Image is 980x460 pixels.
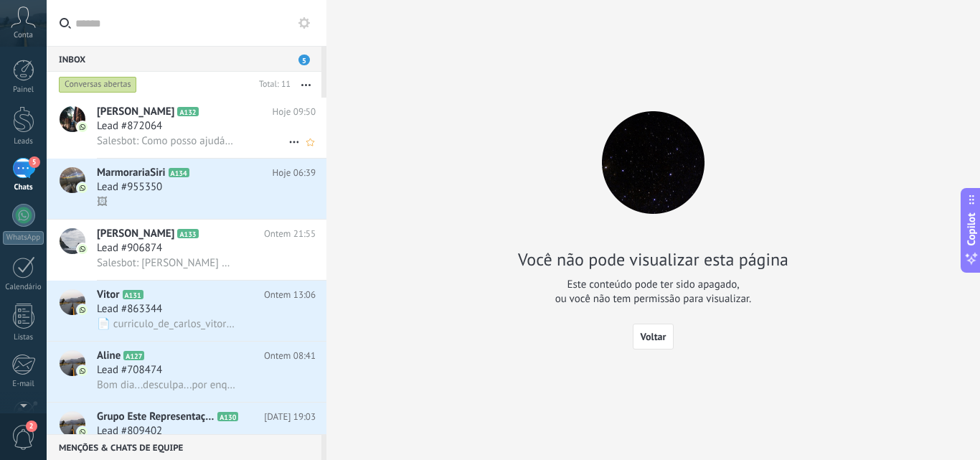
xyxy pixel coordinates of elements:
[97,349,121,363] span: Aline
[97,378,237,392] span: Bom dia...desculpa...por enquanto..nao tenho pressa...30 dias úteis estaria.ok
[641,332,666,342] span: Voltar
[123,290,143,299] span: A131
[3,333,44,342] div: Listas
[47,281,326,341] a: avatariconVitorA131Ontem 13:06Lead #863344📄 curriculo_de_carlos_vitor_de_souza_hernandes_criado_e...
[77,305,88,315] img: icon
[3,137,44,146] div: Leads
[26,421,37,432] span: 2
[47,434,321,460] div: Menções & Chats de equipe
[3,283,44,292] div: Calendário
[97,195,108,209] span: 🖼
[97,180,162,194] span: Lead #955350
[123,351,144,360] span: A127
[3,231,44,245] div: WhatsApp
[97,410,215,424] span: Grupo Este Representações
[97,363,162,377] span: Lead #708474
[273,166,316,180] span: Hoje 06:39
[3,85,44,95] div: Painel
[602,111,705,214] img: no access
[97,105,174,119] span: [PERSON_NAME]
[217,412,238,421] span: A130
[47,220,326,280] a: avataricon[PERSON_NAME]A133Ontem 21:55Lead #906874Salesbot: [PERSON_NAME] Nome: [PERSON_NAME] Sob...
[77,244,88,254] img: icon
[59,76,137,93] div: Conversas abertas
[291,72,321,98] button: Mais
[77,183,88,193] img: icon
[3,380,44,389] div: E-mail
[964,212,979,245] span: Copilot
[177,107,198,116] span: A132
[77,427,88,437] img: icon
[555,278,752,306] span: Este conteúdo pode ter sido apagado, ou você não tem permissão para visualizar.
[29,156,40,168] span: 5
[264,410,316,424] span: [DATE] 19:03
[264,288,316,302] span: Ontem 13:06
[97,302,162,316] span: Lead #863344
[77,366,88,376] img: icon
[97,134,237,148] span: Salesbot: Como posso ajudá-lo ?
[97,119,162,133] span: Lead #872064
[518,248,788,271] h2: Você não pode visualizar esta página
[97,227,174,241] span: [PERSON_NAME]
[47,342,326,402] a: avatariconAlineA127Ontem 08:41Lead #708474Bom dia...desculpa...por enquanto..nao tenho pressa...3...
[253,78,291,92] div: Total: 11
[77,122,88,132] img: icon
[47,46,321,72] div: Inbox
[97,256,237,270] span: Salesbot: [PERSON_NAME] Nome: [PERSON_NAME] Sobrenome: Projetista Telefone (Celular): [PHONE_NUMBER]
[97,166,166,180] span: MarmorariaSiri
[264,227,316,241] span: Ontem 21:55
[97,241,162,255] span: Lead #906874
[47,98,326,158] a: avataricon[PERSON_NAME]A132Hoje 09:50Lead #872064Salesbot: Como posso ajudá-lo ?
[298,55,310,65] span: 5
[47,159,326,219] a: avatariconMarmorariaSiriA134Hoje 06:39Lead #955350🖼
[14,31,33,40] span: Conta
[3,183,44,192] div: Chats
[97,317,237,331] span: 📄 curriculo_de_carlos_vitor_de_souza_hernandes_criado_em_16_06_24_as_29eAu_minha_pagina_inicial.pdf
[264,349,316,363] span: Ontem 08:41
[169,168,189,177] span: A134
[177,229,198,238] span: A133
[97,288,120,302] span: Vitor
[273,105,316,119] span: Hoje 09:50
[633,324,674,349] button: Voltar
[97,424,162,438] span: Lead #809402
